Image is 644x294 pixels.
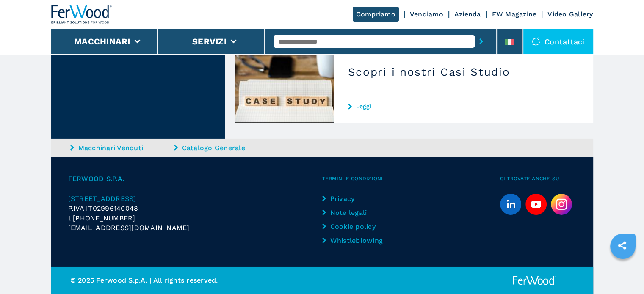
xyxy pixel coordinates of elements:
button: Servizi [192,36,227,47]
iframe: Chat [608,256,638,288]
div: Contattaci [523,29,593,54]
span: FERWOOD S.P.A. [68,174,322,184]
button: submit-button [475,32,488,51]
a: Compriamo [353,7,399,22]
span: [STREET_ADDRESS] [68,195,136,203]
a: Leggi [348,103,580,110]
a: Note legali [322,208,393,217]
a: Video Gallery [547,10,593,18]
h3: Scopri i nostri Casi Studio [348,65,580,79]
img: Ferwood [51,5,112,24]
span: P.IVA IT02996140048 [68,204,138,212]
span: [PHONE_NUMBER] [73,213,135,223]
img: Instagram [551,194,572,215]
a: Azienda [454,10,481,18]
a: Cookie policy [322,222,393,231]
a: sharethis [611,235,633,256]
a: [STREET_ADDRESS] [68,194,322,203]
div: t. [68,213,322,223]
span: Termini e condizioni [322,174,500,184]
img: Scopri i nostri Casi Studio [235,34,334,123]
a: Macchinari Venduti [70,143,172,153]
a: linkedin [500,194,521,215]
a: Vendiamo [410,10,443,18]
span: Ci trovate anche su [500,174,576,184]
span: [EMAIL_ADDRESS][DOMAIN_NAME] [68,223,190,233]
a: Privacy [322,194,393,203]
a: youtube [525,194,547,215]
img: Contattaci [532,37,540,46]
p: © 2025 Ferwood S.p.A. | All rights reserved. [70,275,322,285]
img: Ferwood [511,275,557,286]
a: Catalogo Generale [174,143,276,153]
a: Whistleblowing [322,236,393,245]
button: Macchinari [74,36,130,47]
a: FW Magazine [492,10,537,18]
